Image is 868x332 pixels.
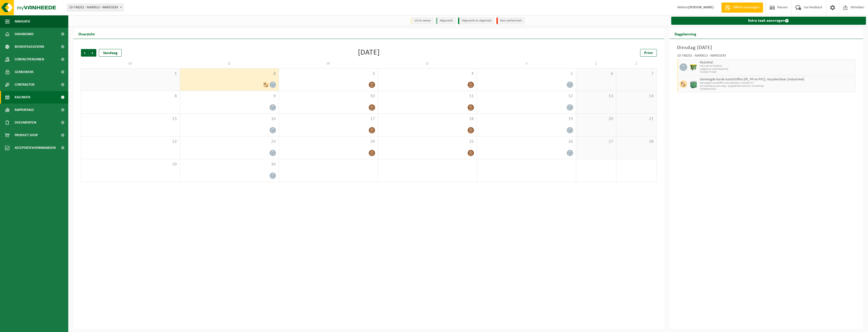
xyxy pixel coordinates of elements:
[721,3,763,13] a: Offerte aanvragen
[619,116,654,122] span: 21
[579,139,614,145] span: 27
[690,63,697,71] img: WB-1100-HPE-GN-50
[644,51,653,55] span: Print
[579,116,614,122] span: 20
[640,49,657,57] a: Print
[180,59,279,68] td: D
[73,29,100,39] h2: Overzicht
[84,162,177,167] span: 29
[381,116,474,122] span: 18
[480,116,573,122] span: 19
[15,28,34,40] span: Dashboard
[690,80,697,88] img: PB-HB-1400-HPE-GN-11
[183,71,276,77] span: 2
[15,116,36,129] span: Documenten
[281,93,375,99] span: 10
[677,54,856,59] div: 10-748201 - MARBLO - WAREGEM
[458,17,494,24] li: Afgewerkt en afgemeld
[183,93,276,99] span: 9
[700,82,854,85] span: Gemengde kunststoffen (recycleerbaar), inclusief PVC
[15,53,44,66] span: Contactpersonen
[381,93,474,99] span: 11
[15,66,34,78] span: Gebruikers
[411,17,433,24] li: Uit te voeren
[700,68,854,71] span: Lediging op vaste frequentie
[81,59,180,68] td: M
[67,4,123,11] span: 10-748201 - MARBLO - WAREGEM
[700,88,854,91] span: T250002452021
[619,93,654,99] span: 14
[700,78,854,82] span: Gemengde harde kunststoffen (PE, PP en PVC), recycleerbaar (industrieel)
[677,44,856,52] h3: Dinsdag [DATE]
[281,116,375,122] span: 17
[358,49,380,57] div: [DATE]
[616,59,657,68] td: Z
[700,85,854,88] span: Omwisseling op aanvraag - op geplande route (incl. verwerking)
[84,116,177,122] span: 15
[15,141,56,154] span: Acceptatievoorwaarden
[732,5,761,10] span: Offerte aanvragen
[579,71,614,77] span: 6
[15,40,44,53] span: Bedrijfsgegevens
[15,129,38,141] span: Product Shop
[496,17,525,24] li: Non-conformiteit
[67,4,124,11] span: 10-748201 - MARBLO - WAREGEM
[378,59,477,68] td: D
[619,71,654,77] span: 7
[15,104,34,116] span: Rapportage
[381,71,474,77] span: 4
[183,162,276,167] span: 30
[15,78,34,91] span: Contracten
[436,17,455,24] li: Afgewerkt
[281,71,375,77] span: 3
[84,139,177,145] span: 22
[281,139,375,145] span: 24
[671,17,866,25] a: Extra taak aanvragen
[579,93,614,99] span: 13
[279,59,378,68] td: W
[84,71,177,77] span: 1
[700,71,854,74] span: T250001773509
[15,91,30,104] span: Kalender
[688,6,714,9] strong: [PERSON_NAME]
[700,65,854,68] span: WB-1100-HP restafval
[15,15,30,28] span: Navigatie
[480,93,573,99] span: 12
[381,139,474,145] span: 25
[84,93,177,99] span: 8
[669,29,701,39] h2: Dagplanning
[183,116,276,122] span: 16
[480,71,573,77] span: 5
[99,49,122,57] div: Vandaag
[81,49,89,57] span: Vorige
[183,139,276,145] span: 23
[576,59,616,68] td: Z
[700,61,854,65] span: Restafval
[480,139,573,145] span: 26
[477,59,576,68] td: V
[89,49,96,57] span: Volgende
[619,139,654,145] span: 28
